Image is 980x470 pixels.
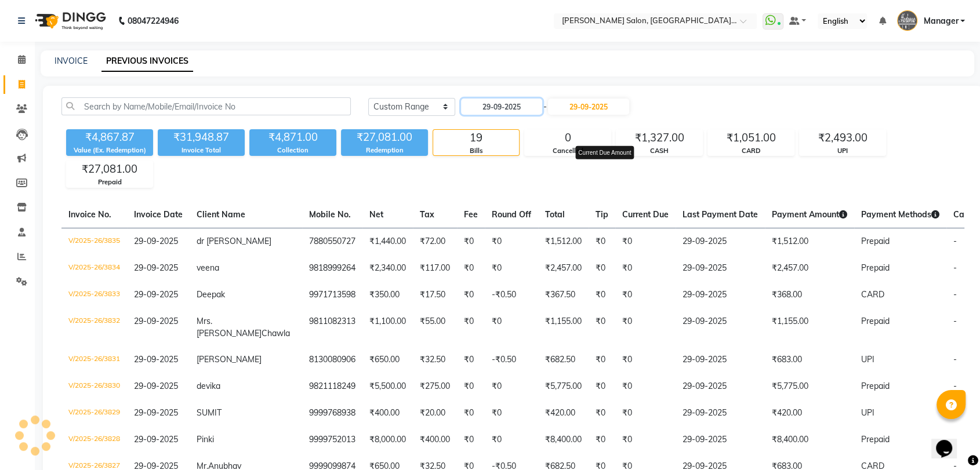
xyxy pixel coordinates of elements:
[413,308,457,347] td: ₹55.00
[485,308,538,347] td: ₹0
[589,308,615,347] td: ₹0
[302,373,362,400] td: 9821118249
[676,228,765,255] td: 29-09-2025
[457,228,485,255] td: ₹0
[457,400,485,427] td: ₹0
[302,308,362,347] td: 9811082313
[676,255,765,282] td: 29-09-2025
[589,282,615,308] td: ₹0
[302,228,362,255] td: 7880550727
[197,316,262,338] span: Mrs.[PERSON_NAME]
[861,354,874,365] span: UPI
[61,400,127,427] td: V/2025-26/3829
[765,400,854,427] td: ₹420.00
[341,129,428,145] div: ₹27,081.00
[413,228,457,255] td: ₹72.00
[548,99,629,115] input: End Date
[362,427,413,453] td: ₹8,000.00
[197,209,245,220] span: Client Name
[302,255,362,282] td: 9818999264
[413,373,457,400] td: ₹275.00
[708,130,794,146] div: ₹1,051.00
[616,130,702,146] div: ₹1,327.00
[683,209,758,220] span: Last Payment Date
[525,146,611,156] div: Cancelled
[953,236,957,246] span: -
[589,427,615,453] td: ₹0
[545,209,565,220] span: Total
[61,347,127,373] td: V/2025-26/3831
[457,308,485,347] td: ₹0
[765,308,854,347] td: ₹1,155.00
[931,424,968,458] iframe: chat widget
[765,282,854,308] td: ₹368.00
[676,308,765,347] td: 29-09-2025
[61,427,127,453] td: V/2025-26/3828
[61,308,127,347] td: V/2025-26/3832
[492,209,531,220] span: Round Off
[362,255,413,282] td: ₹2,340.00
[615,373,676,400] td: ₹0
[538,308,589,347] td: ₹1,155.00
[772,209,847,220] span: Payment Amount
[676,427,765,453] td: 29-09-2025
[369,209,383,220] span: Net
[622,209,669,220] span: Current Due
[362,228,413,255] td: ₹1,440.00
[616,146,702,156] div: CASH
[861,289,884,300] span: CARD
[861,316,890,326] span: Prepaid
[249,145,336,155] div: Collection
[615,255,676,282] td: ₹0
[861,434,890,445] span: Prepaid
[249,129,336,145] div: ₹4,871.00
[485,373,538,400] td: ₹0
[197,407,222,418] span: SUMIT
[158,145,245,155] div: Invoice Total
[197,236,271,246] span: dr [PERSON_NAME]
[765,427,854,453] td: ₹8,400.00
[897,10,917,31] img: Manager
[66,129,153,145] div: ₹4,867.87
[101,51,193,72] a: PREVIOUS INVOICES
[134,316,178,326] span: 29-09-2025
[538,427,589,453] td: ₹8,400.00
[525,130,611,146] div: 0
[676,282,765,308] td: 29-09-2025
[800,146,885,156] div: UPI
[861,209,939,220] span: Payment Methods
[433,146,519,156] div: Bills
[589,255,615,282] td: ₹0
[615,282,676,308] td: ₹0
[66,145,153,155] div: Value (Ex. Redemption)
[861,407,874,418] span: UPI
[589,228,615,255] td: ₹0
[953,263,957,273] span: -
[589,373,615,400] td: ₹0
[953,381,957,391] span: -
[615,400,676,427] td: ₹0
[362,282,413,308] td: ₹350.00
[708,146,794,156] div: CARD
[861,381,890,391] span: Prepaid
[589,400,615,427] td: ₹0
[134,434,178,445] span: 29-09-2025
[302,347,362,373] td: 8130080906
[68,209,111,220] span: Invoice No.
[457,427,485,453] td: ₹0
[61,255,127,282] td: V/2025-26/3834
[464,209,478,220] span: Fee
[158,129,245,145] div: ₹31,948.87
[420,209,434,220] span: Tax
[953,289,957,300] span: -
[676,400,765,427] td: 29-09-2025
[197,263,219,273] span: veena
[55,56,88,66] a: INVOICE
[262,328,290,338] span: Chawla
[302,282,362,308] td: 9971713598
[800,130,885,146] div: ₹2,493.00
[433,130,519,146] div: 19
[134,354,178,365] span: 29-09-2025
[302,400,362,427] td: 9999768938
[923,15,958,27] span: Manager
